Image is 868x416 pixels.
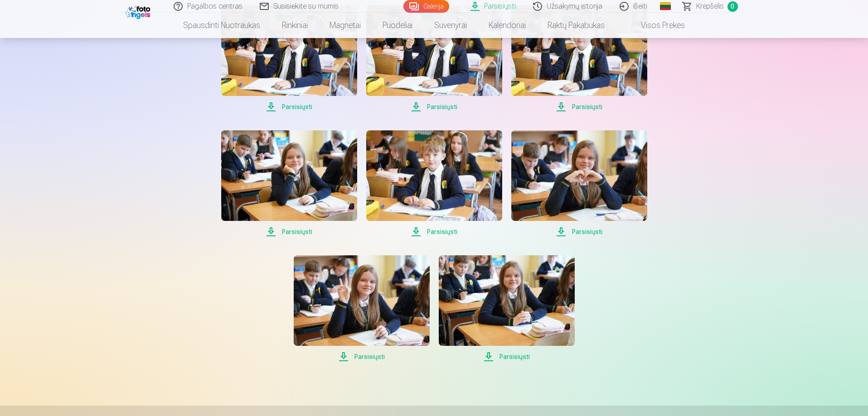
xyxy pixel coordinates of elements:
[366,226,502,237] span: Parsisiųsti
[271,13,319,38] a: Rinkiniai
[221,5,357,112] a: Parsisiųsti
[221,101,357,112] span: Parsisiųsti
[616,13,696,38] a: Visos prekės
[511,226,647,237] span: Parsisiųsti
[511,130,647,237] a: Parsisiųsti
[366,130,502,237] a: Parsisiųsti
[294,255,430,362] a: Parsisiųsti
[294,351,430,362] span: Parsisiųsti
[439,351,575,362] span: Parsisiųsti
[366,5,502,112] a: Parsisiųsti
[696,1,724,12] span: Krepšelis
[372,13,423,38] a: Puodeliai
[727,1,738,12] span: 0
[511,5,647,112] a: Parsisiųsti
[172,13,271,38] a: Spausdinti nuotraukas
[423,13,478,38] a: Suvenyrai
[478,13,537,38] a: Kalendoriai
[221,130,357,237] a: Parsisiųsti
[511,101,647,112] span: Parsisiųsti
[221,226,357,237] span: Parsisiųsti
[439,255,575,362] a: Parsisiųsti
[366,101,502,112] span: Parsisiųsti
[125,4,153,19] img: /fa5
[319,13,372,38] a: Magnetai
[537,13,616,38] a: Raktų pakabukas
